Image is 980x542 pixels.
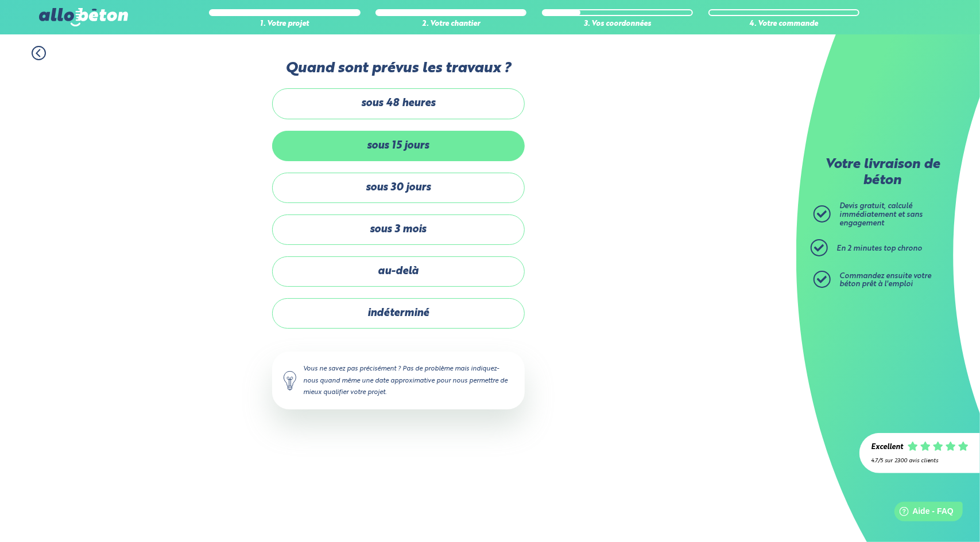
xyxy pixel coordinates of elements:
[542,20,693,29] div: 3. Vos coordonnées
[375,20,526,29] div: 2. Votre chantier
[272,215,525,245] label: sous 3 mois
[272,60,525,77] label: Quand sont prévus les travaux ?
[39,8,127,26] img: allobéton
[878,497,967,529] iframe: Help widget launcher
[272,256,525,287] label: au-delà
[272,352,525,409] div: Vous ne savez pas précisément ? Pas de problème mais indiquez-nous quand même une date approximat...
[272,173,525,203] label: sous 30 jours
[272,88,525,119] label: sous 48 heures
[209,20,360,29] div: 1. Votre projet
[272,298,525,329] label: indéterminé
[272,131,525,161] label: sous 15 jours
[708,20,859,29] div: 4. Votre commande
